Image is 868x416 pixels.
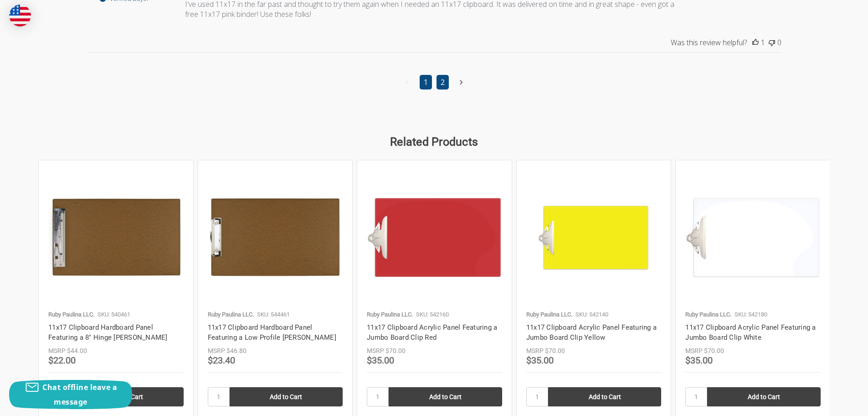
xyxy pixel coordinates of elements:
p: Ruby Paulina LLC. [367,310,413,319]
p: SKU: 542140 [575,310,608,319]
input: Add to Cart [389,387,502,406]
div: MSRP [526,346,544,356]
input: Add to Cart [548,387,662,406]
div: MSRP [367,346,384,356]
button: This review was not helpful [769,37,775,47]
img: 11x17 Clipboard Acrylic Panel Featuring a Jumbo Board Clip Yellow [526,204,662,271]
div: 1 [761,37,765,47]
a: 11x17 Clipboard Acrylic Panel Featuring a Jumbo Board Clip Yellow [526,170,662,305]
img: 11x17 Clipboard Acrylic Panel Featuring a Jumbo Board Clip White [685,170,821,305]
div: 0 [777,37,781,47]
input: Add to Cart [230,387,343,406]
a: 11x17 Clipboard Acrylic Panel Featuring a Jumbo Board Clip Yellow [526,323,657,342]
span: $23.40 [208,355,235,366]
span: Chat offline leave a message [42,382,117,407]
span: $22.00 [48,355,76,366]
a: 11x17 Clipboard Acrylic Panel Featuring a Jumbo Board Clip White [685,323,816,342]
img: 11x17 Clipboard Hardboard Panel Featuring a 8" Hinge Clip Brown [48,170,184,305]
h2: Related Products [38,133,830,151]
a: Navigate to page 1 of comments [420,75,432,90]
span: $70.00 [545,347,565,354]
a: 11x17 Clipboard Hardboard Panel Featuring a Low Profile [PERSON_NAME] [208,323,336,342]
span: $70.00 [385,347,406,354]
p: Ruby Paulina LLC. [208,310,254,319]
span: $35.00 [685,355,713,366]
a: 11x17 Clipboard Acrylic Panel Featuring a Jumbo Board Clip Red [367,323,497,342]
nav: Reviews pagination [87,73,781,92]
div: MSRP [48,346,66,356]
div: MSRP [208,346,225,356]
span: $44.00 [67,347,87,354]
span: $35.00 [526,355,554,366]
img: 11x17 Clipboard Acrylic Panel Featuring a Jumbo Board Clip Red [367,170,502,305]
button: Chat offline leave a message [9,380,132,409]
input: Add to Cart [707,387,821,406]
span: $46.80 [226,347,247,354]
a: Navigate to page 2 of comments [437,75,449,90]
p: SKU: 542180 [734,310,767,319]
p: Ruby Paulina LLC. [685,310,731,319]
span: $70.00 [704,347,724,354]
p: Ruby Paulina LLC. [526,310,572,319]
img: duty and tax information for United States [9,5,31,26]
p: Ruby Paulina LLC. [48,310,94,319]
img: 11x17 Clipboard Hardboard Panel Featuring a Low Profile Clip Brown [208,170,343,305]
p: SKU: 540461 [98,310,130,319]
button: This review was helpful [752,37,759,47]
div: Was this review helpful? [671,37,747,47]
a: 11x17 Clipboard Hardboard Panel Featuring a 8" Hinge [PERSON_NAME] [48,323,168,342]
span: $35.00 [367,355,394,366]
p: SKU: 542160 [416,310,449,319]
a: Navigate to previous page [401,75,413,90]
div: MSRP [685,346,703,356]
a: Navigate to next page [456,75,467,90]
p: SKU: 544461 [257,310,290,319]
